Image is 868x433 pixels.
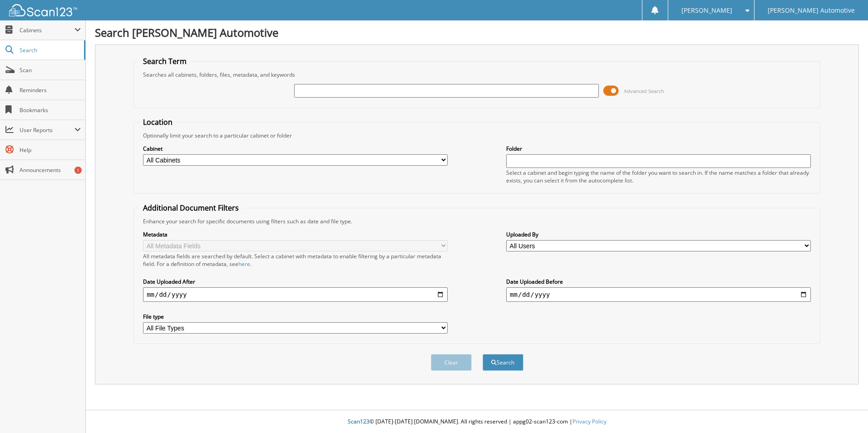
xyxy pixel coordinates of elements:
[431,354,472,371] button: Clear
[138,56,191,66] legend: Search Term
[138,132,815,139] div: Optionally limit your search to a particular cabinet or folder
[572,418,607,425] a: Privacy Policy
[20,26,74,34] span: Cabinets
[348,418,370,425] span: Scan123
[238,260,250,268] a: here
[624,88,664,94] span: Advanced Search
[506,231,811,238] label: Uploaded By
[95,25,859,40] h1: Search [PERSON_NAME] Automotive
[143,231,448,238] label: Metadata
[20,86,81,94] span: Reminders
[20,146,81,154] span: Help
[143,252,448,268] div: All metadata fields are searched by default. Select a cabinet with metadata to enable filtering b...
[506,278,811,285] label: Date Uploaded Before
[20,46,79,54] span: Search
[20,66,81,74] span: Scan
[506,287,811,302] input: end
[506,169,811,184] div: Select a cabinet and begin typing the name of the folder you want to search in. If the name match...
[20,166,81,174] span: Announcements
[143,287,448,302] input: start
[9,4,77,16] img: scan123-logo-white.svg
[138,203,243,213] legend: Additional Document Filters
[138,117,177,127] legend: Location
[20,106,81,114] span: Bookmarks
[506,145,811,153] label: Folder
[768,8,855,13] span: [PERSON_NAME] Automotive
[681,8,732,13] span: [PERSON_NAME]
[86,411,868,433] div: © [DATE]-[DATE] [DOMAIN_NAME]. All rights reserved | appg02-scan123-com |
[823,389,868,433] iframe: Chat Widget
[483,354,523,371] button: Search
[143,145,448,153] label: Cabinet
[143,313,448,320] label: File type
[138,217,815,225] div: Enhance your search for specific documents using filters such as date and file type.
[143,278,448,285] label: Date Uploaded After
[74,167,82,174] div: 1
[138,71,815,79] div: Searches all cabinets, folders, files, metadata, and keywords
[20,126,74,134] span: User Reports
